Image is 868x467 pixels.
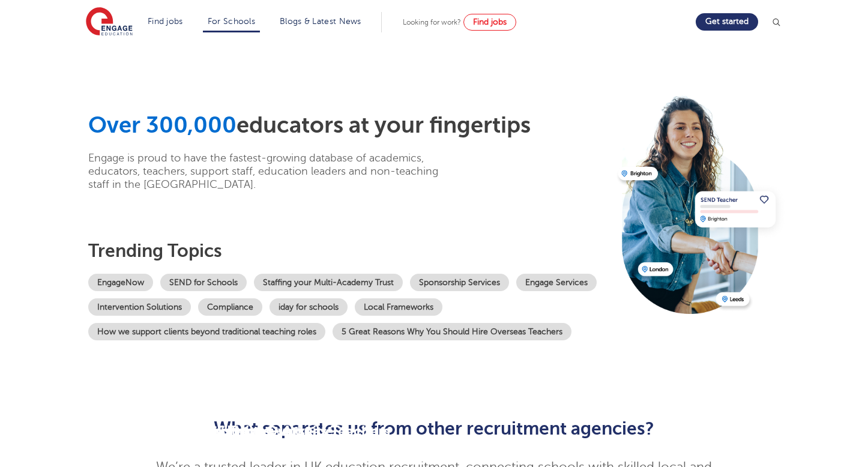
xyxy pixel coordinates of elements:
[86,7,133,37] img: Engage Education
[160,274,247,291] a: SEND for Schools
[696,13,758,31] a: Get started
[198,298,262,316] a: Compliance
[208,17,255,26] a: For Schools
[88,274,153,291] a: EngageNow
[280,17,361,26] a: Blogs & Latest News
[88,151,457,191] p: Engage is proud to have the fastest-growing database of academics, educators, teachers, support s...
[270,298,348,316] a: iday for schools
[88,298,191,316] a: Intervention Solutions
[410,274,509,291] a: Sponsorship Services
[88,323,325,340] a: How we support clients beyond traditional teaching roles
[403,18,461,26] span: Looking for work?
[148,17,183,26] a: Find jobs
[516,274,597,291] a: Engage Services
[333,323,571,340] a: 5 Great Reasons Why You Should Hire Overseas Teachers
[355,298,442,316] a: Local Frameworks
[88,112,609,139] h1: educators at your fingertips
[88,112,237,138] span: Over 300,000
[473,17,507,26] span: Find jobs
[463,14,516,31] a: Find jobs
[254,274,403,291] a: Staffing your Multi-Academy Trust
[140,418,729,439] h2: What separates us from other recruitment agencies?
[88,240,609,262] h3: Trending topics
